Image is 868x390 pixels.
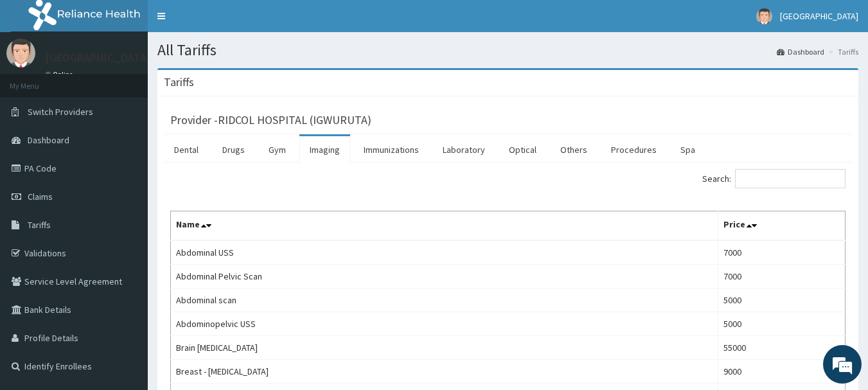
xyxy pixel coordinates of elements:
input: Search: [735,169,846,188]
td: Abdominal scan [171,288,718,312]
a: Online [45,70,76,79]
textarea: Type your message and hit 'Enter' [6,256,245,301]
a: Laboratory [432,136,495,163]
span: Dashboard [28,134,69,146]
a: Spa [670,136,705,163]
td: 7000 [718,240,846,265]
a: Imaging [299,136,350,163]
li: Tariffs [826,46,858,57]
td: Abdominal Pelvic Scan [171,265,718,288]
a: Drugs [212,136,255,163]
th: Price [718,211,846,241]
td: Abdominopelvic USS [171,312,718,336]
h3: Provider - RIDCOL HOSPITAL (IGWURUTA) [170,114,371,126]
th: Name [171,211,718,241]
td: 9000 [718,360,846,384]
td: 5000 [718,288,846,312]
span: Tariffs [28,219,51,231]
a: Dashboard [777,46,824,57]
a: Procedures [601,136,667,163]
span: Switch Providers [28,106,93,118]
div: Chat with us now [67,72,216,89]
p: [GEOGRAPHIC_DATA] [45,52,151,64]
a: Dental [164,136,209,163]
td: Abdominal USS [171,240,718,265]
a: Optical [499,136,547,163]
td: 55000 [718,336,846,360]
img: User Image [6,39,35,67]
a: Gym [258,136,296,163]
h1: All Tariffs [157,42,858,58]
span: We're online! [75,114,177,244]
td: Brain [MEDICAL_DATA] [171,336,718,360]
img: User Image [756,8,772,24]
td: 7000 [718,265,846,288]
h3: Tariffs [164,76,194,88]
img: d_794563401_company_1708531726252_794563401 [24,64,52,96]
span: Claims [28,191,53,202]
td: 5000 [718,312,846,336]
td: Breast - [MEDICAL_DATA] [171,360,718,384]
a: Others [550,136,598,163]
a: Immunizations [353,136,429,163]
div: Minimize live chat window [211,6,242,37]
label: Search: [702,169,846,188]
span: [GEOGRAPHIC_DATA] [780,10,858,22]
